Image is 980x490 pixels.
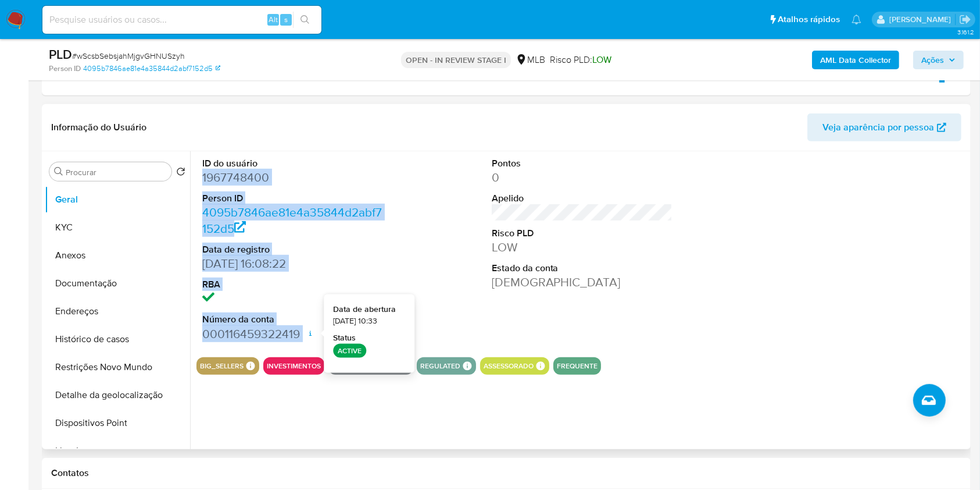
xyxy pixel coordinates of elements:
[921,51,944,69] span: Ações
[333,332,356,344] strong: Status
[333,304,396,315] strong: Data de abertura
[889,14,955,25] p: lucas.barboza@mercadolivre.com
[51,467,961,479] h1: Contatos
[45,353,190,381] button: Restrições Novo Mundo
[45,186,190,214] button: Geral
[45,214,190,242] button: KYC
[492,239,673,255] dd: LOW
[202,313,384,326] dt: Número da conta
[269,14,278,25] span: Alt
[492,262,673,275] dt: Estado da conta
[54,167,63,176] button: Procurar
[66,167,167,177] input: Procurar
[820,51,891,69] b: AML Data Collector
[778,13,840,26] span: Atalhos rápidos
[45,297,190,325] button: Endereços
[492,192,673,205] dt: Apelido
[957,27,974,37] span: 3.161.2
[45,381,190,409] button: Detalhe da geolocalização
[822,113,934,141] span: Veja aparência por pessoa
[516,54,545,66] div: MLB
[45,242,190,269] button: Anexos
[492,157,673,170] dt: Pontos
[49,63,81,74] b: Person ID
[293,12,317,28] button: search-icon
[202,326,384,342] dd: 000116459322419
[492,274,673,290] dd: [DEMOGRAPHIC_DATA]
[176,167,185,180] button: Retornar ao pedido padrão
[45,325,190,353] button: Histórico de casos
[807,113,961,141] button: Veja aparência por pessoa
[492,169,673,186] dd: 0
[333,315,377,326] span: [DATE] 10:33
[72,50,185,62] span: # wScsbSebsjahMjgvGHNUSzyh
[202,204,382,237] a: 4095b7846ae81e4a35844d2abf7152d5
[42,12,321,27] input: Pesquise usuários ou casos...
[401,52,511,68] p: OPEN - IN REVIEW STAGE I
[83,63,220,74] a: 4095b7846ae81e4a35844d2abf7152d5
[812,51,899,69] button: AML Data Collector
[202,157,384,170] dt: ID do usuário
[550,54,611,66] span: Risco PLD:
[49,45,72,63] b: PLD
[45,269,190,297] button: Documentação
[202,192,384,205] dt: Person ID
[333,344,366,358] p: ACTIVE
[45,437,190,465] button: Lista Interna
[284,14,288,25] span: s
[51,122,146,133] h1: Informação do Usuário
[592,53,611,66] span: LOW
[492,227,673,240] dt: Risco PLD
[202,243,384,256] dt: Data de registro
[913,51,964,69] button: Ações
[959,13,971,26] a: Sair
[202,255,384,272] dd: [DATE] 16:08:22
[45,409,190,437] button: Dispositivos Point
[202,169,384,186] dd: 1967748400
[202,278,384,291] dt: RBA
[852,15,861,24] a: Notificações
